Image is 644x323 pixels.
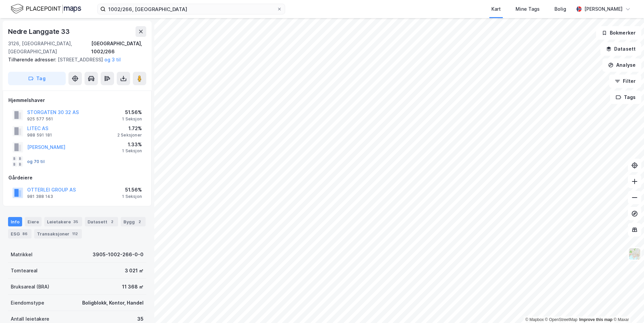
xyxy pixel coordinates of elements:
[109,218,115,225] div: 2
[11,267,38,275] div: Tomteareal
[27,116,53,122] div: 925 577 561
[117,124,142,132] div: 1.72%
[579,317,612,322] a: Improve this map
[121,217,146,226] div: Bygg
[8,217,22,226] div: Info
[610,291,644,323] div: Kontrollprogram for chat
[491,5,501,13] div: Kart
[106,4,277,14] input: Søk på adresse, matrikkel, gårdeiere, leietakere eller personer
[600,42,641,56] button: Datasett
[122,148,142,154] div: 1 Seksjon
[122,283,144,291] div: 11 368 ㎡
[122,116,142,122] div: 1 Seksjon
[11,3,81,15] img: logo.f888ab2527a4732fd821a326f86c7f29.svg
[609,74,641,88] button: Filter
[525,317,544,322] a: Mapbox
[72,218,79,225] div: 35
[44,217,82,226] div: Leietakere
[8,40,91,56] div: 3126, [GEOGRAPHIC_DATA], [GEOGRAPHIC_DATA]
[27,194,53,199] div: 981 388 143
[21,230,29,237] div: 86
[554,5,566,13] div: Bolig
[122,108,142,116] div: 51.56%
[584,5,623,13] div: [PERSON_NAME]
[125,267,144,275] div: 3 021 ㎡
[93,251,144,259] div: 3905-1002-266-0-0
[85,217,118,226] div: Datasett
[11,299,44,307] div: Eiendomstype
[34,229,82,238] div: Transaksjoner
[91,40,146,56] div: [GEOGRAPHIC_DATA], 1002/266
[136,218,143,225] div: 2
[8,26,71,37] div: Nedre Langgate 33
[8,72,66,85] button: Tag
[71,230,79,237] div: 112
[8,57,58,62] span: Tilhørende adresser:
[8,229,32,238] div: ESG
[122,141,142,149] div: 1.33%
[82,299,144,307] div: Boligblokk, Kontor, Handel
[610,291,644,323] iframe: Chat Widget
[628,248,641,260] img: Z
[27,132,52,138] div: 988 591 181
[11,315,49,323] div: Antall leietakere
[117,132,142,138] div: 2 Seksjoner
[137,315,144,323] div: 35
[602,58,641,72] button: Analyse
[545,317,578,322] a: OpenStreetMap
[516,5,540,13] div: Mine Tags
[11,251,33,259] div: Matrikkel
[25,217,42,226] div: Eiere
[8,174,146,182] div: Gårdeiere
[610,91,641,104] button: Tags
[122,186,142,194] div: 51.56%
[8,56,141,64] div: [STREET_ADDRESS]
[11,283,49,291] div: Bruksareal (BRA)
[8,96,146,104] div: Hjemmelshaver
[596,26,641,40] button: Bokmerker
[122,194,142,199] div: 1 Seksjon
